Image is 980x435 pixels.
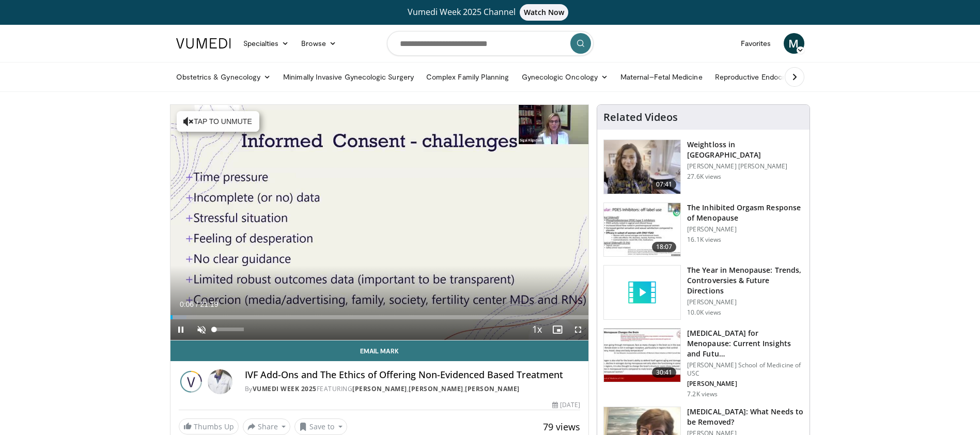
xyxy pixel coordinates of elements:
[176,38,231,49] img: VuMedi Logo
[245,369,581,381] h4: IVF Add-Ons and The Ethics of Offering Non-Evidenced Based Treatment
[603,328,803,398] a: 30:41 [MEDICAL_DATA] for Menopause: Current Insights and Futu… [PERSON_NAME] School of Medicine o...
[516,67,614,87] a: Gynecologic Oncology
[687,139,803,160] h3: Weightloss in [GEOGRAPHIC_DATA]
[170,67,277,87] a: Obstetrics & Gynecology
[196,300,198,308] span: /
[687,162,803,170] p: [PERSON_NAME] [PERSON_NAME]
[547,319,568,340] button: Enable picture-in-picture mode
[687,173,721,181] p: 27.6K views
[735,33,777,54] a: Favorites
[604,203,680,257] img: 283c0f17-5e2d-42ba-a87c-168d447cdba4.150x105_q85_crop-smart_upscale.jpg
[243,418,291,435] button: Share
[200,300,218,308] span: 21:19
[170,319,191,340] button: Pause
[294,418,347,435] button: Save to
[245,384,581,394] div: By FEATURING , ,
[603,139,803,194] a: 07:41 Weightloss in [GEOGRAPHIC_DATA] [PERSON_NAME] [PERSON_NAME] 27.6K views
[552,400,580,410] div: [DATE]
[208,369,232,394] img: Avatar
[603,203,803,257] a: 18:07 The Inhibited Orgasm Response of Menopause [PERSON_NAME] 16.1K views
[214,328,244,331] div: Volume Level
[409,384,463,393] a: [PERSON_NAME]
[387,31,594,56] input: Search topics, interventions
[709,67,882,87] a: Reproductive Endocrinology & [MEDICAL_DATA]
[526,319,547,340] button: Playback Rate
[277,67,420,87] a: Minimally Invasive Gynecologic Surgery
[687,308,721,317] p: 10.0K views
[170,315,589,319] div: Progress Bar
[568,319,588,340] button: Fullscreen
[465,384,520,393] a: [PERSON_NAME]
[687,203,803,223] h3: The Inhibited Orgasm Response of Menopause
[604,329,680,382] img: 47271b8a-94f4-49c8-b914-2a3d3af03a9e.150x105_q85_crop-smart_upscale.jpg
[687,265,803,296] h3: The Year in Menopause: Trends, Controversies & Future Directions
[784,33,804,54] a: M
[687,236,721,244] p: 16.1K views
[420,67,516,87] a: Complex Family Planning
[170,340,589,361] a: Email Mark
[520,4,569,21] span: Watch Now
[603,111,678,123] h4: Related Videos
[352,384,407,393] a: [PERSON_NAME]
[614,67,709,87] a: Maternal–Fetal Medicine
[543,421,580,433] span: 79 views
[687,361,803,378] p: [PERSON_NAME] School of Medicine of USC
[180,300,194,308] span: 0:06
[687,328,803,359] h3: [MEDICAL_DATA] for Menopause: Current Insights and Futu…
[687,380,803,388] p: [PERSON_NAME]
[687,298,803,306] p: [PERSON_NAME]
[178,4,803,21] a: Vumedi Week 2025 ChannelWatch Now
[295,33,343,54] a: Browse
[652,242,677,252] span: 18:07
[687,407,803,427] h3: [MEDICAL_DATA]: What Needs to be Removed?
[652,367,677,378] span: 30:41
[253,384,317,393] a: Vumedi Week 2025
[237,33,295,54] a: Specialties
[179,369,204,394] img: Vumedi Week 2025
[177,111,259,132] button: Tap to unmute
[687,390,718,398] p: 7.2K views
[179,418,239,434] a: Thumbs Up
[603,265,803,320] a: The Year in Menopause: Trends, Controversies & Future Directions [PERSON_NAME] 10.0K views
[652,179,677,190] span: 07:41
[191,319,212,340] button: Unmute
[604,140,680,194] img: 9983fed1-7565-45be-8934-aef1103ce6e2.150x105_q85_crop-smart_upscale.jpg
[170,105,589,340] video-js: Video Player
[687,225,803,234] p: [PERSON_NAME]
[604,266,680,319] img: video_placeholder_short.svg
